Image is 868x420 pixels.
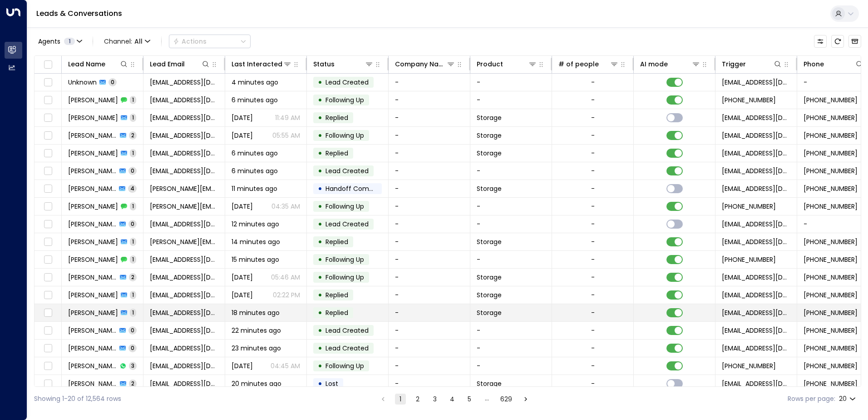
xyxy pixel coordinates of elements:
span: agnes.favillier@gmail.com [150,202,218,211]
span: leads@space-station.co.uk [722,78,790,87]
span: 1 [130,202,136,210]
div: Trigger [722,59,782,70]
button: Archived Leads [848,35,861,48]
div: # of people [558,59,599,70]
span: Yesterday [232,202,253,211]
span: Storage [477,131,502,140]
div: - [591,255,595,264]
span: 1 [130,149,136,157]
span: Toggle select row [42,254,54,265]
button: Go to page 4 [447,394,458,405]
td: - [389,74,470,91]
span: leads@space-station.co.uk [722,131,790,140]
span: 0 [128,344,137,352]
div: • [318,128,322,143]
span: +447447914707 [804,202,858,211]
td: - [389,198,470,215]
span: +447447914707 [804,184,858,193]
span: leads@space-station.co.uk [722,326,790,335]
span: 6 minutes ago [232,95,278,105]
span: Harrison Gyotsy [68,149,118,158]
td: - [389,375,470,392]
span: 0 [128,326,137,334]
span: doctaylor57@googlemail.com [150,113,218,122]
span: Toggle select row [42,95,54,106]
span: Yesterday [232,273,253,282]
div: - [591,237,595,246]
span: +447753404940 [722,255,776,264]
span: Toggle select row [42,201,54,212]
span: Toggle select row [42,165,54,177]
div: - [591,326,595,335]
span: Dennis Hughton [68,255,118,264]
span: leads@space-station.co.uk [722,166,790,175]
span: leads@space-station.co.uk [722,184,790,193]
div: • [318,323,322,338]
span: heisenberg654321@outlook.com [150,308,218,317]
span: agnes.favillier@gmail.com [150,184,218,193]
span: 4 minutes ago [232,78,278,87]
span: leads@space-station.co.uk [722,273,790,282]
span: 1 [130,96,136,104]
div: - [591,78,595,87]
span: doctaylor57@googlemail.com [150,131,218,140]
span: 1 [130,291,136,299]
td: - [470,357,552,375]
span: 18 minutes ago [232,308,280,317]
button: page 1 [395,394,406,405]
span: d_cahill_oz@hotmail.com [150,379,218,388]
td: - [470,198,552,215]
span: leads@space-station.co.uk [722,220,790,229]
span: 4 [128,185,137,192]
span: +441213315525 [804,149,858,158]
span: heisenberg654321@outlook.com [150,361,218,370]
span: leads@space-station.co.uk [722,344,790,353]
span: ethical.style.101@gmail.com [150,78,218,87]
span: Storage [477,184,502,193]
span: Lead Created [325,78,369,87]
span: 1 [130,309,136,316]
div: - [591,95,595,105]
span: Channel: [100,35,154,48]
span: Toggle select row [42,219,54,230]
span: 1 [130,238,136,245]
span: +447854122344 [804,113,858,122]
div: • [318,92,322,108]
td: - [470,162,552,180]
span: Following Up [325,255,364,264]
td: - [389,215,470,233]
span: Replied [325,237,348,246]
span: 0 [108,78,117,86]
span: Fauzia Alhassan [68,237,118,246]
span: Toggle select row [42,307,54,319]
span: Mark Taylor [68,131,117,140]
div: - [591,344,595,353]
div: • [318,358,322,374]
div: Status [313,59,335,70]
span: Following Up [325,361,364,370]
div: Company Name [395,59,455,70]
div: Trigger [722,59,746,70]
button: Channel:All [100,35,154,48]
p: 02:22 PM [273,290,300,300]
div: 20 [839,392,858,405]
span: 15 minutes ago [232,255,279,264]
div: • [318,216,322,232]
div: • [318,181,322,196]
td: - [389,127,470,144]
span: All [134,38,143,45]
td: - [470,322,552,339]
td: - [389,357,470,375]
span: Storage [477,273,502,282]
span: Storage [477,308,502,317]
td: - [389,91,470,109]
div: - [591,290,595,300]
span: Storage [477,290,502,300]
span: Yesterday [232,131,253,140]
span: Handoff Completed [325,184,390,193]
span: +447401405678 [804,361,858,370]
span: 14 minutes ago [232,237,280,246]
span: Toggle select row [42,272,54,283]
span: Toggle select row [42,183,54,195]
span: Lead Created [325,166,369,175]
